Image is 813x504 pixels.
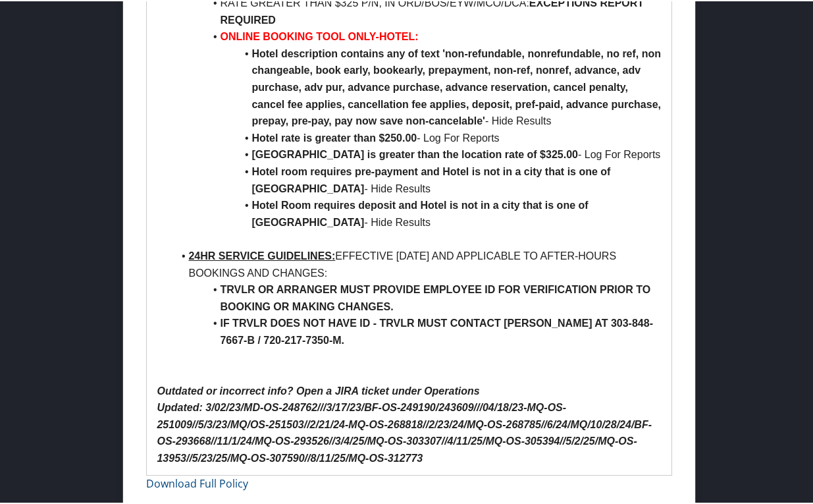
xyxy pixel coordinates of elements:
[157,384,479,395] em: Outdated or incorrect info? Open a JIRA ticket under Operations
[188,249,335,260] u: 24HR SERVICE GUIDELINES:
[251,198,591,227] strong: Hotel Room requires deposit and Hotel is not in a city that is one of [GEOGRAPHIC_DATA]
[172,44,661,128] li: - Hide Results
[146,475,248,490] a: Download Full Policy
[220,316,653,345] strong: IF TRVLR DOES NOT HAVE ID - TRVLR MUST CONTACT [PERSON_NAME] AT 303-848-7667-B / 720-217-7350-M.
[251,165,613,193] strong: Hotel room requires pre-payment and Hotel is not in a city that is one of [GEOGRAPHIC_DATA]
[220,30,418,41] strong: ONLINE BOOKING TOOL ONLY-HOTEL:
[172,196,661,229] li: - Hide Results
[172,128,661,146] li: - Log For Reports
[251,131,417,142] strong: Hotel rate is greater than $250.00
[251,47,664,125] strong: Hotel description contains any of text 'non-refundable, nonrefundable, no ref, non changeable, bo...
[220,283,653,311] strong: TRVLR OR ARRANGER MUST PROVIDE EMPLOYEE ID FOR VERIFICATION PRIOR TO BOOKING OR MAKING CHANGES.
[172,246,661,280] li: EFFECTIVE [DATE] AND APPLICABLE TO AFTER-HOURS BOOKINGS AND CHANGES:
[172,162,661,196] li: - Hide Results
[251,148,578,159] strong: [GEOGRAPHIC_DATA] is greater than the location rate of $325.00
[172,145,661,162] li: - Log For Reports
[157,401,652,462] em: Updated: 3/02/23/MD-OS-248762///3/17/23/BF-OS-249190/243609///04/18/23-MQ-OS-251009//5/3/23/MQ/OS...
